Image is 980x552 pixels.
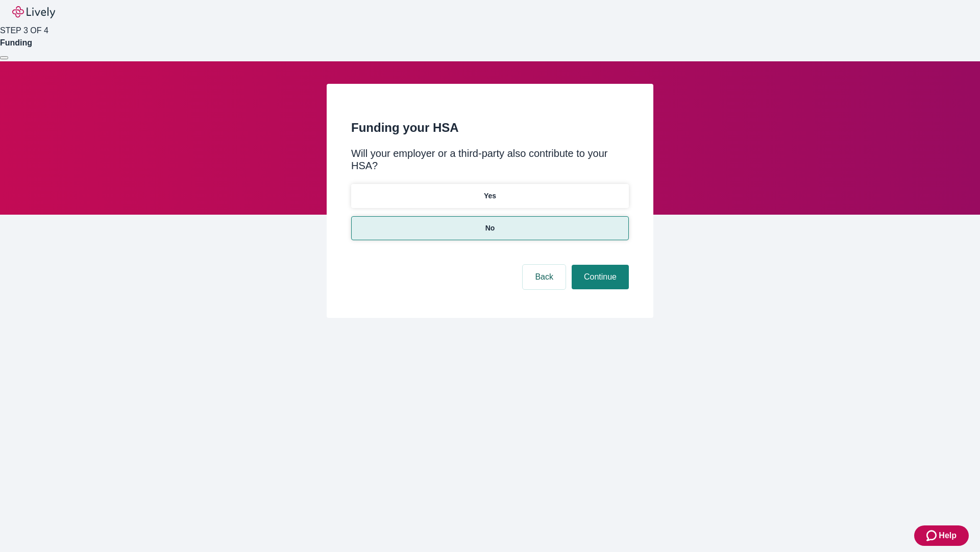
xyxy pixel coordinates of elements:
[12,6,55,18] img: Lively
[485,223,495,234] p: No
[351,216,629,240] button: No
[523,265,566,289] button: Back
[351,119,629,137] h2: Funding your HSA
[939,530,957,542] span: Help
[926,530,939,542] svg: Zendesk support icon
[914,525,969,546] button: Zendesk support iconHelp
[484,191,496,201] p: Yes
[351,184,629,208] button: Yes
[572,265,629,289] button: Continue
[351,147,629,172] div: Will your employer or a third-party also contribute to your HSA?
